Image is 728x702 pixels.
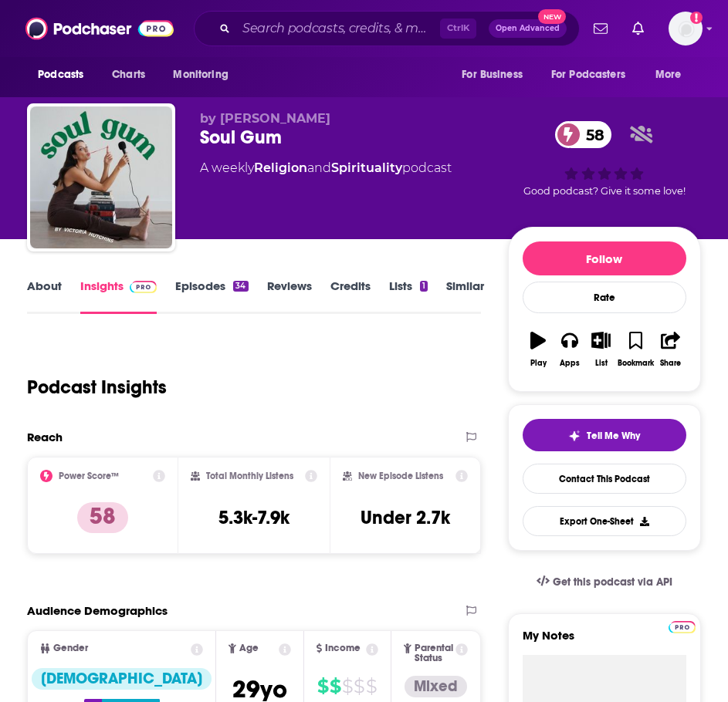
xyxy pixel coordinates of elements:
[524,563,685,601] a: Get this podcast via API
[53,643,88,653] span: Gender
[669,619,696,633] a: Pro website
[130,281,157,293] img: Podchaser Pro
[553,575,672,589] span: Get this podcast via API
[366,674,377,699] span: $
[560,359,580,368] div: Apps
[38,64,83,86] span: Podcasts
[669,12,703,46] img: User Profile
[233,281,248,292] div: 34
[645,60,701,89] button: open menu
[541,60,648,89] button: open menu
[523,282,686,313] div: Rate
[342,674,353,699] span: $
[354,674,364,699] span: $
[307,160,331,175] span: and
[523,628,686,655] label: My Notes
[523,241,686,275] button: Follow
[175,278,248,314] a: Episodes34
[440,19,476,39] span: Ctrl K
[669,621,696,633] img: Podchaser Pro
[655,64,682,86] span: More
[420,281,428,292] div: 1
[568,430,581,442] img: tell me why sparkle
[162,60,248,89] button: open menu
[451,60,542,89] button: open menu
[27,60,103,89] button: open menu
[239,643,259,653] span: Age
[617,322,655,377] button: Bookmark
[415,643,453,663] span: Parental Status
[555,121,612,148] a: 58
[112,64,145,86] span: Charts
[200,159,452,177] div: A weekly podcast
[27,603,168,618] h2: Audience Demographics
[218,506,290,529] h3: 5.3k-7.9k
[80,278,157,314] a: InsightsPodchaser Pro
[626,15,650,42] a: Show notifications dropdown
[446,278,484,314] a: Similar
[523,185,686,197] span: Good podcast? Give it some love!
[27,430,63,444] h2: Reach
[317,674,328,699] span: $
[361,506,450,529] h3: Under 2.7k
[669,12,703,46] span: Logged in as GregKubie
[27,376,167,399] h1: Podcast Insights
[254,160,307,175] a: Religion
[173,64,228,86] span: Monitoring
[405,676,467,697] div: Mixed
[389,278,428,314] a: Lists1
[331,160,402,175] a: Spirituality
[523,464,686,494] a: Contact This Podcast
[32,668,212,690] div: [DEMOGRAPHIC_DATA]
[330,674,340,699] span: $
[660,359,681,368] div: Share
[462,64,523,86] span: For Business
[267,278,312,314] a: Reviews
[595,359,608,368] div: List
[102,60,154,89] a: Charts
[489,19,567,38] button: Open AdvancedNew
[618,359,654,368] div: Bookmark
[200,111,330,126] span: by [PERSON_NAME]
[523,322,554,377] button: Play
[325,643,361,653] span: Income
[27,278,62,314] a: About
[496,25,560,32] span: Open Advanced
[206,471,293,481] h2: Total Monthly Listens
[585,322,617,377] button: List
[330,278,371,314] a: Credits
[655,322,686,377] button: Share
[30,106,172,248] img: Soul Gum
[690,12,703,24] svg: Add a profile image
[194,11,580,46] div: Search podcasts, credits, & more...
[587,430,640,442] span: Tell Me Why
[530,359,547,368] div: Play
[358,471,443,481] h2: New Episode Listens
[77,502,128,533] p: 58
[59,471,119,481] h2: Power Score™
[523,506,686,536] button: Export One-Sheet
[571,121,612,148] span: 58
[554,322,586,377] button: Apps
[669,12,703,46] button: Show profile menu
[551,64,625,86] span: For Podcasters
[538,9,566,24] span: New
[508,111,701,207] div: 58Good podcast? Give it some love!
[587,15,614,42] a: Show notifications dropdown
[236,16,440,41] input: Search podcasts, credits, & more...
[25,14,174,43] img: Podchaser - Follow, Share and Rate Podcasts
[523,419,686,451] button: tell me why sparkleTell Me Why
